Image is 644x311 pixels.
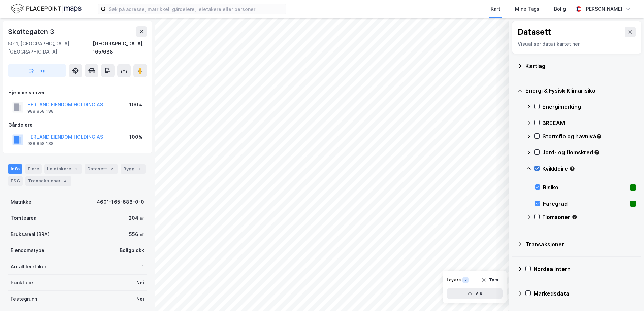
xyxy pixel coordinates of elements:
div: 556 ㎡ [129,230,144,238]
div: Transaksjoner [525,240,636,248]
div: Skottegaten 3 [8,26,55,37]
div: Festegrunn [11,295,37,303]
div: Jord- og flomskred [542,148,636,157]
div: Punktleie [11,279,33,287]
div: Tooltip anchor [569,166,575,172]
div: Matrikkel [11,198,33,206]
div: Bruksareal (BRA) [11,230,50,238]
div: Kvikkleire [542,165,636,173]
input: Søk på adresse, matrikkel, gårdeiere, leietakere eller personer [106,4,286,14]
div: Flomsoner [542,213,636,221]
div: 100% [129,101,142,109]
div: Kartlag [525,62,636,70]
div: Risiko [543,183,627,192]
div: 988 858 188 [27,109,54,114]
div: Bygg [121,164,146,174]
div: ESG [8,176,23,186]
div: Visualiser data i kartet her. [518,40,636,48]
div: Markedsdata [534,289,636,298]
div: Nordea Intern [534,265,636,273]
div: Tooltip anchor [572,214,578,220]
div: Transaksjoner [25,176,71,186]
div: 4 [62,178,69,184]
iframe: Chat Widget [610,279,644,311]
div: Datasett [518,27,551,37]
div: Antall leietakere [11,263,50,271]
div: Tomteareal [11,214,38,222]
div: 100% [129,133,142,141]
div: 1 [136,166,143,172]
div: Bolig [554,5,566,13]
div: Hjemmelshaver [8,89,147,97]
div: Info [8,164,22,174]
button: Tøm [477,275,503,285]
div: Stormflo og havnivå [542,132,636,140]
div: BREEAM [542,119,636,127]
div: Faregrad [543,200,627,208]
div: 2 [108,166,115,172]
div: Nei [136,295,144,303]
div: Leietakere [44,164,82,174]
div: Nei [136,279,144,287]
div: Energi & Fysisk Klimarisiko [525,87,636,95]
div: Datasett [85,164,118,174]
div: 204 ㎡ [129,214,144,222]
div: Eiere [25,164,42,174]
button: Vis [447,288,503,299]
div: Kart [491,5,500,13]
div: Energimerking [542,103,636,111]
div: 5011, [GEOGRAPHIC_DATA], [GEOGRAPHIC_DATA] [8,40,93,56]
div: Tooltip anchor [596,133,602,139]
div: 988 858 188 [27,141,54,146]
div: 1 [142,263,144,271]
div: Mine Tags [515,5,539,13]
div: 4601-165-688-0-0 [97,198,144,206]
div: 1 [72,166,79,172]
div: 2 [462,277,469,283]
div: Eiendomstype [11,246,44,254]
div: Gårdeiere [8,121,147,129]
button: Tag [8,64,66,77]
img: logo.f888ab2527a4732fd821a326f86c7f29.svg [11,3,82,15]
div: Layers [447,277,461,283]
div: [PERSON_NAME] [584,5,622,13]
div: Boligblokk [120,246,144,254]
div: [GEOGRAPHIC_DATA], 165/688 [93,40,147,56]
div: Tooltip anchor [594,149,600,155]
